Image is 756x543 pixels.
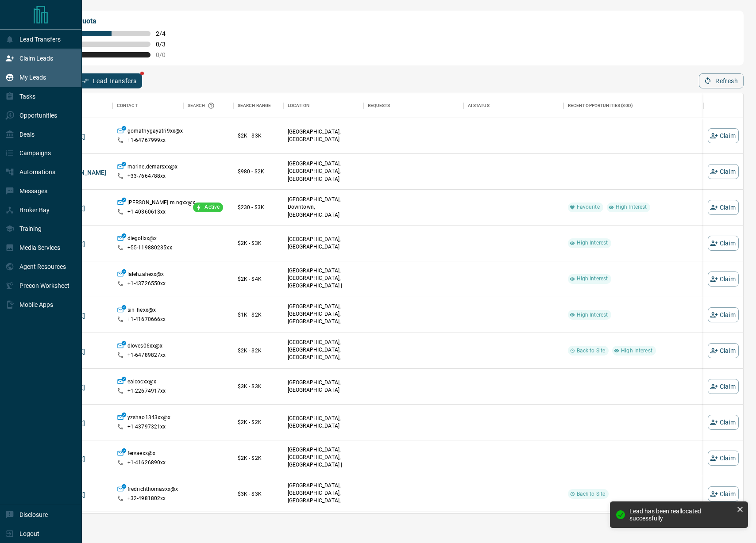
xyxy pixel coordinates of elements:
p: [GEOGRAPHIC_DATA], [GEOGRAPHIC_DATA], [GEOGRAPHIC_DATA], [GEOGRAPHIC_DATA] [288,482,359,512]
button: Claim [708,379,739,394]
span: High Interest [612,203,651,211]
p: $2K - $2K [238,454,279,462]
div: Requests [363,93,463,118]
p: +33- 7664788xx [127,172,166,180]
p: [GEOGRAPHIC_DATA], [GEOGRAPHIC_DATA], [GEOGRAPHIC_DATA] | [GEOGRAPHIC_DATA] [288,267,359,298]
p: $2K - $2K [238,347,279,355]
span: High Interest [573,275,612,283]
span: 0 / 3 [156,41,175,48]
p: +1- 41626890xx [127,459,166,467]
p: Midtown | Central [288,303,359,333]
button: Claim [708,343,739,358]
p: diegolixx@x [127,235,157,244]
p: +1- 64767999xx [127,137,166,144]
button: Claim [708,451,739,466]
div: Name [32,93,112,118]
p: $2K - $3K [238,132,279,140]
span: High Interest [573,311,612,319]
p: [GEOGRAPHIC_DATA], Downtown, [GEOGRAPHIC_DATA] [288,196,359,218]
p: [GEOGRAPHIC_DATA], [GEOGRAPHIC_DATA] [288,236,359,251]
p: $3K - $3K [238,490,279,498]
p: +1- 41670666xx [127,316,166,323]
p: [GEOGRAPHIC_DATA], [GEOGRAPHIC_DATA], [GEOGRAPHIC_DATA] [288,160,359,183]
div: AI Status [463,93,563,118]
span: Active [201,203,223,211]
p: [PERSON_NAME].m.ngxx@x [127,199,196,208]
p: $980 - $2K [238,168,279,176]
button: Claim [708,164,739,179]
p: dloves06xx@x [127,342,163,352]
button: Claim [708,200,739,215]
p: [GEOGRAPHIC_DATA], [GEOGRAPHIC_DATA] [288,415,359,430]
p: [GEOGRAPHIC_DATA], [GEOGRAPHIC_DATA], [GEOGRAPHIC_DATA], [GEOGRAPHIC_DATA] [288,339,359,369]
button: Claim [708,271,739,287]
p: +1- 22674917xx [127,387,166,395]
p: sin_hexx@x [127,306,156,316]
p: yzshao1343xx@x [127,414,171,423]
div: Contact [117,93,138,118]
p: $1K - $2K [238,311,279,319]
p: +55- 119880235xx [127,244,172,252]
p: +1- 43797321xx [127,423,166,431]
p: marine.demarsxx@x [127,163,177,172]
div: Lead has been reallocated successfully [629,508,733,522]
button: Claim [708,128,739,143]
div: Search Range [238,93,271,118]
span: 2 / 4 [156,30,175,37]
div: Requests [368,93,390,118]
span: Back to Site [573,347,609,355]
div: Location [288,93,309,118]
p: $3K - $3K [238,382,279,390]
p: fervaexx@x [127,450,155,459]
button: Claim [708,415,739,430]
p: +1- 40360613xx [127,208,166,216]
p: [GEOGRAPHIC_DATA], [GEOGRAPHIC_DATA], [GEOGRAPHIC_DATA] | [GEOGRAPHIC_DATA] [288,446,359,477]
span: 0 / 0 [156,51,175,58]
p: +32- 4981802xx [127,495,166,502]
span: High Interest [617,347,656,355]
p: gomathygayatri9xx@x [127,127,183,137]
button: Refresh [699,73,744,88]
p: $230 - $3K [238,203,279,211]
p: [GEOGRAPHIC_DATA], [GEOGRAPHIC_DATA] [288,379,359,394]
div: Location [283,93,363,118]
button: Claim [708,307,739,322]
p: $2K - $4K [238,275,279,283]
p: fredrichthomasxx@x [127,486,178,495]
button: Claim [708,486,739,501]
div: Recent Opportunities (30d) [568,93,633,118]
p: ealcocxx@x [127,378,156,387]
p: [GEOGRAPHIC_DATA], [GEOGRAPHIC_DATA] [288,128,359,143]
p: +1- 64789827xx [127,352,166,359]
div: Recent Opportunities (30d) [563,93,703,118]
p: My Daily Quota [48,16,175,27]
span: Back to Site [573,490,609,498]
span: Favourite [573,203,603,211]
p: $2K - $3K [238,239,279,247]
p: $2K - $2K [238,418,279,426]
div: AI Status [468,93,490,118]
p: lalehzahexx@x [127,271,164,280]
div: Contact [112,93,183,118]
div: Search Range [233,93,283,118]
button: Claim [708,236,739,251]
div: Search [188,93,217,118]
p: +1- 43726550xx [127,280,166,287]
span: High Interest [573,239,612,247]
button: Lead Transfers [77,73,143,88]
